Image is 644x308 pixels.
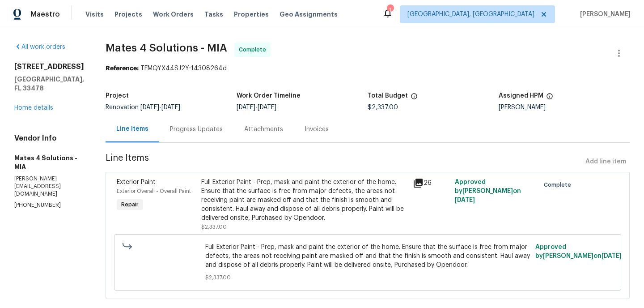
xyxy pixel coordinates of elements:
span: Tasks [204,11,223,17]
span: Approved by [PERSON_NAME] on [455,179,521,203]
span: [DATE] [602,253,622,259]
a: All work orders [14,44,65,50]
div: 26 [413,178,449,188]
p: [PERSON_NAME][EMAIL_ADDRESS][DOMAIN_NAME] [14,175,84,198]
b: Reference: [106,65,139,72]
span: Complete [239,45,270,54]
p: [PHONE_NUMBER] [14,201,84,209]
span: [DATE] [237,104,255,111]
span: Maestro [30,10,60,19]
span: - [237,104,276,111]
a: Home details [14,105,53,111]
div: Invoices [305,125,329,134]
span: $2,337.00 [368,104,398,111]
div: [PERSON_NAME] [499,104,630,111]
span: - [140,104,180,111]
span: Geo Assignments [280,10,338,19]
div: TEMQYX44SJ2Y-14308264d [106,64,630,73]
span: Full Exterior Paint - Prep, mask and paint the exterior of the home. Ensure that the surface is f... [205,243,530,269]
span: Visits [85,10,104,19]
div: Progress Updates [170,125,223,134]
span: [DATE] [140,104,159,111]
h5: Assigned HPM [499,93,543,99]
h5: Work Order Timeline [237,93,301,99]
span: [DATE] [455,197,475,203]
span: Properties [234,10,269,19]
span: Repair [118,200,142,209]
span: Line Items [106,154,582,170]
span: The total cost of line items that have been proposed by Opendoor. This sum includes line items th... [411,93,418,104]
h5: Project [106,93,129,99]
div: 1 [387,5,393,14]
span: [DATE] [161,104,180,111]
span: [DATE] [258,104,276,111]
span: $2,337.00 [205,273,530,282]
div: Line Items [116,124,148,133]
span: Exterior Paint [117,179,156,185]
span: Mates 4 Solutions - MIA [106,43,227,53]
span: Approved by [PERSON_NAME] on [535,244,622,259]
span: Projects [114,10,142,19]
h4: Vendor Info [14,134,84,143]
span: [PERSON_NAME] [576,10,631,19]
span: Exterior Overall - Overall Paint [117,188,191,194]
span: Renovation [106,104,180,111]
h5: Total Budget [368,93,408,99]
h5: [GEOGRAPHIC_DATA], FL 33478 [14,75,84,93]
span: The hpm assigned to this work order. [546,93,553,104]
span: Complete [544,180,575,189]
div: Attachments [244,125,283,134]
span: [GEOGRAPHIC_DATA], [GEOGRAPHIC_DATA] [407,10,534,19]
span: Work Orders [153,10,194,19]
h5: Mates 4 Solutions - MIA [14,154,84,171]
div: Full Exterior Paint - Prep, mask and paint the exterior of the home. Ensure that the surface is f... [201,178,407,222]
h2: [STREET_ADDRESS] [14,62,84,71]
span: $2,337.00 [201,224,227,230]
